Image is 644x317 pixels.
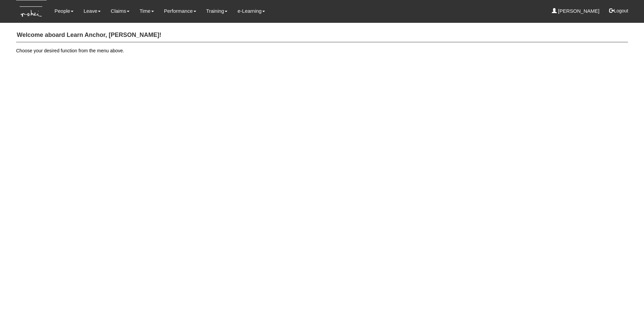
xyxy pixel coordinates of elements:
[16,47,628,54] p: Choose your desired function from the menu above.
[604,3,633,19] button: Logout
[206,3,228,19] a: Training
[84,3,101,19] a: Leave
[140,3,154,19] a: Time
[164,3,196,19] a: Performance
[552,3,600,19] a: [PERSON_NAME]
[111,3,129,19] a: Claims
[237,3,265,19] a: e-Learning
[16,29,628,42] h4: Welcome aboard Learn Anchor, [PERSON_NAME]!
[54,3,73,19] a: People
[16,0,47,23] img: KTs7HI1dOZG7tu7pUkOpGGQAiEQAiEQAj0IhBB1wtXDg6BEAiBEAiBEAiB4RGIoBtemSRFIRACIRACIRACIdCLQARdL1w5OAR...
